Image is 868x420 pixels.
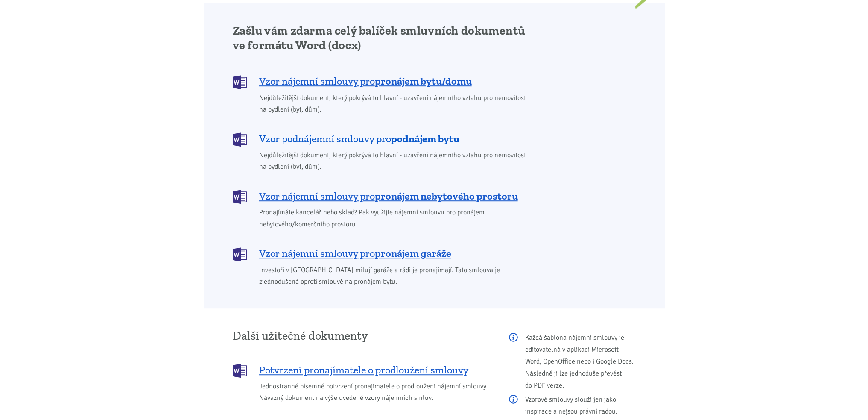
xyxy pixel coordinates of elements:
p: Každá šablona nájemní smlouvy je editovatelná v aplikaci Microsoft Word, OpenOffice nebo i Google... [509,332,636,391]
span: Vzor nájemní smlouvy pro [259,189,518,203]
a: Potvrzení pronajímatele o prodloužení smlouvy [233,363,497,377]
a: Vzor nájemní smlouvy propronájem garáže [233,247,532,261]
span: Pronajímáte kancelář nebo sklad? Pak využijte nájemní smlouvu pro pronájem nebytového/komerčního ... [259,207,532,230]
img: DOCX (Word) [233,75,247,89]
a: Vzor podnájemní smlouvy propodnájem bytu [233,132,532,146]
a: Vzor nájemní smlouvy propronájem bytu/domu [233,74,532,88]
img: DOCX (Word) [233,247,247,261]
span: Potvrzení pronajímatele o prodloužení smlouvy [259,363,468,377]
b: pronájem bytu/domu [375,75,472,87]
span: Vzor nájemní smlouvy pro [259,247,451,260]
img: DOCX (Word) [233,364,247,378]
span: Vzor podnájemní smlouvy pro [259,132,459,146]
a: Vzor nájemní smlouvy propronájem nebytového prostoru [233,189,532,203]
h3: Další užitečné dokumenty [233,329,497,342]
h2: Zašlu vám zdarma celý balíček smluvních dokumentů ve formátu Word (docx) [233,23,532,53]
img: DOCX (Word) [233,190,247,204]
b: podnájem bytu [391,132,459,145]
span: Nejdůležitější dokument, který pokrývá to hlavní - uzavření nájemního vztahu pro nemovitost na by... [259,150,532,173]
img: DOCX (Word) [233,132,247,147]
b: pronájem nebytového prostoru [375,190,518,202]
span: Nejdůležitější dokument, který pokrývá to hlavní - uzavření nájemního vztahu pro nemovitost na by... [259,92,532,115]
span: Jednostranné písemné potvrzení pronajímatele o prodloužení nájemní smlouvy. Návazný dokument na v... [259,381,497,404]
b: pronájem garáže [375,247,451,259]
span: Vzor nájemní smlouvy pro [259,74,472,88]
span: Investoři v [GEOGRAPHIC_DATA] milují garáže a rádi je pronajímají. Tato smlouva je zjednodušená o... [259,264,532,288]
